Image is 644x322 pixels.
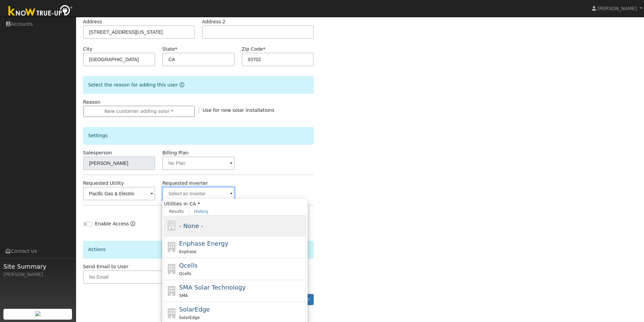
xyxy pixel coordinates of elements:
span: Enphase [179,249,196,254]
a: CA [190,200,200,207]
label: Requested Utility [83,180,124,187]
span: - None - [179,222,203,229]
span: Required [175,46,177,52]
a: History [189,207,214,216]
label: Enable Access [95,220,129,227]
label: City [83,46,93,53]
label: State [162,46,177,53]
button: New customer adding solar [83,106,195,117]
label: Send Email to User [83,263,128,270]
span: SolarEdge [179,315,200,320]
span: Utilities in [164,200,306,207]
input: Select a Utility [83,187,156,200]
span: Qcells [179,262,198,269]
img: Know True-Up [5,4,76,19]
label: Address 2 [202,18,226,25]
label: Reason [83,99,100,106]
label: Salesperson [83,149,112,156]
span: SolarEdge [179,306,210,313]
input: No Email [83,270,195,284]
div: Actions [83,241,314,258]
label: Requested Inverter [162,180,208,187]
span: Required [263,46,265,52]
div: Settings [83,127,314,144]
span: Qcells [179,271,191,276]
label: Address [83,18,102,25]
label: Zip Code [242,46,265,53]
a: Results [164,207,189,216]
span: [PERSON_NAME] [597,6,637,11]
input: Select a User [83,156,156,170]
span: Site Summary [3,262,72,271]
span: SMA [179,293,188,298]
div: Select the reason for adding this user [83,76,314,94]
input: No Plan [162,156,235,170]
a: Reason for new user [178,82,184,88]
img: retrieve [35,311,41,316]
span: SMA Solar Technology [179,284,246,291]
input: Select an Inverter [162,187,235,200]
div: [PERSON_NAME] [3,271,72,278]
a: Enable Access [130,220,135,231]
span: Use for new solar installations [203,107,275,113]
span: Enphase Energy [179,240,229,247]
label: Billing Plan [162,149,189,156]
